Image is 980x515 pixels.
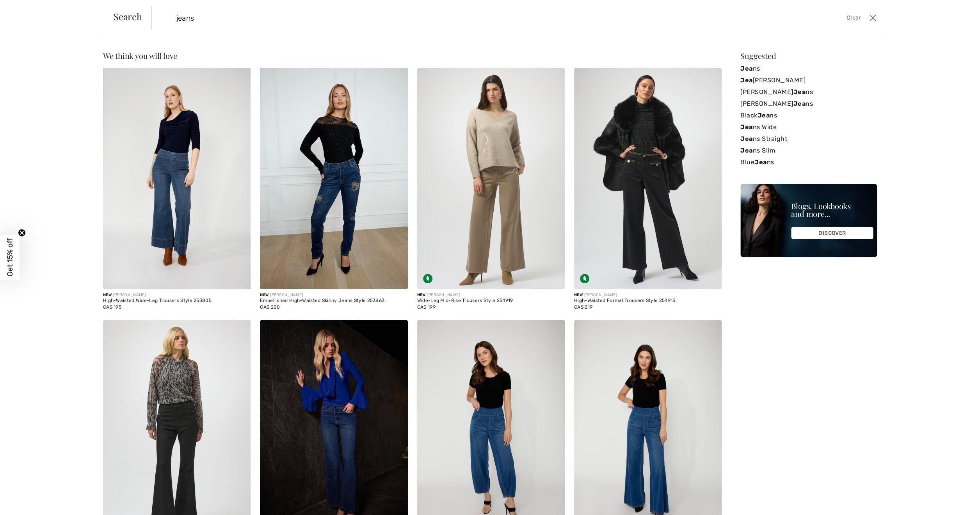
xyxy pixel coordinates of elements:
button: Popout [109,13,122,24]
strong: Jea [740,65,752,72]
span: New [260,293,269,297]
div: Suggested [740,52,877,60]
span: New [417,293,426,297]
button: End chat [91,205,103,214]
span: Clear [847,14,861,22]
img: avatar [14,99,27,112]
a: [PERSON_NAME]Jeans [740,98,877,110]
input: TYPE TO SEARCH [171,6,693,30]
strong: Jea [740,123,752,131]
div: DISCOVER [791,227,873,239]
img: High-Waisted Formal Trousers Style 254915. Black [574,68,722,289]
span: Hi, are you having any trouble checking out? Feel free to reach out to us with any questions! [34,84,110,109]
img: Sustainable Fabric [423,274,432,283]
strong: Jea [793,100,805,107]
span: Get 15% off [5,238,14,277]
span: CA$ 219 [574,304,592,310]
div: [PERSON_NAME] [103,292,251,298]
button: Close [867,12,879,24]
strong: Jea [740,147,752,154]
button: Menu [118,205,131,214]
span: We think you will love [103,50,177,61]
div: High-Waisted Wide-Leg Trousers Style 253805 [103,298,251,304]
a: BlueJeans [740,156,877,168]
div: Embellished High-Waisted Skinny Jeans Style 253863 [260,298,407,304]
span: New [103,293,112,297]
strong: Jea [758,112,770,119]
a: Jeans Slim [740,145,877,156]
a: BlackJeans [740,110,877,121]
button: Close teaser [18,229,26,237]
a: [PERSON_NAME]Jeans [740,86,877,98]
h2: Customer Care | Service Client [30,36,133,42]
div: High-Waisted Formal Trousers Style 254915 [574,298,722,304]
span: CA$ 199 [417,304,436,310]
button: Minimize widget [122,13,134,24]
span: Chat [18,5,34,12]
strong: Jea [740,76,752,84]
div: Boutique [STREET_ADDRESS] [32,71,132,78]
div: [PERSON_NAME] [260,292,407,298]
a: Jeans [740,63,877,75]
img: avatar [12,36,25,48]
div: [PERSON_NAME] [417,292,565,298]
img: Wide-Leg Mid-Rise Trousers Style 254919. Fawn [417,68,565,289]
div: Chat started [14,61,132,67]
strong: Jea [754,158,767,166]
a: Jeans Wide [740,121,877,133]
span: CA$ 200 [260,304,280,310]
span: CA$ 195 [103,304,121,310]
strong: Jea [793,88,805,96]
a: Jeans Straight [740,133,877,145]
span: Search [114,12,142,21]
img: High-Waisted Wide-Leg Trousers Style 253805. Blue [103,68,251,289]
div: Blogs, Lookbooks and more... [791,202,873,218]
div: Wide-Leg Mid-Rise Trousers Style 254919 [417,298,565,304]
span: New [574,293,583,297]
img: Sustainable Fabric [580,274,589,283]
button: Attach file [105,204,117,215]
div: [STREET_ADDRESS] [30,43,133,49]
a: Jea[PERSON_NAME] [740,75,877,86]
img: Embellished High-Waisted Skinny Jeans Style 253863. Blue [260,68,407,289]
img: Blogs, Lookbooks and more... [740,184,877,257]
strong: Jea [740,135,752,142]
div: [PERSON_NAME] [574,292,722,298]
h1: Live Chat | Chat en direct [34,9,109,27]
